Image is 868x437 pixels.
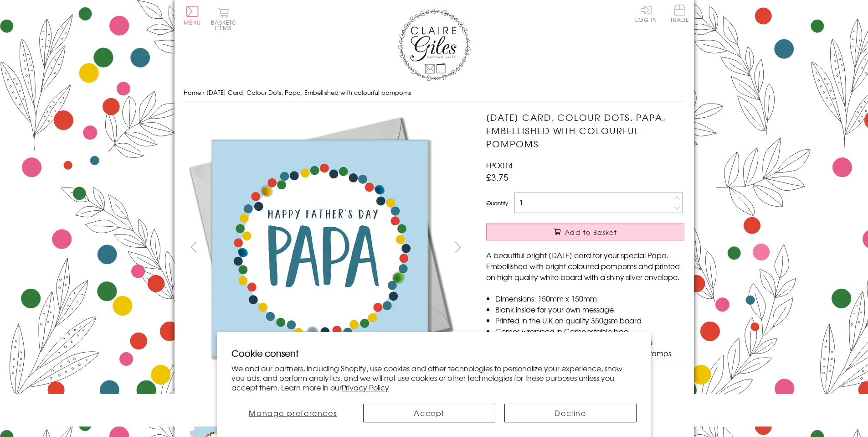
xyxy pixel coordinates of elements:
[249,407,337,418] span: Manage preferences
[486,250,684,282] p: A beautiful bright [DATE] card for your special Papa. Embellished with bright coloured pompoms an...
[486,224,684,240] button: Add to Basket
[363,404,495,422] button: Accept
[670,5,689,22] span: Trade
[203,88,205,97] span: ›
[398,9,471,81] img: Claire Giles Greetings Cards
[565,228,617,237] span: Add to Basket
[215,18,236,32] span: 0 items
[231,364,637,392] p: We and our partners, including Shopify, use cookies and other technologies to personalize your ex...
[184,88,201,97] a: Home
[495,315,684,326] li: Printed in the U.K on quality 350gsm board
[184,18,201,26] span: Menu
[211,7,236,31] button: Basket0 items
[184,6,201,25] button: Menu
[670,5,689,24] a: Trade
[231,404,354,422] button: Manage preferences
[468,111,741,385] img: Father's Day Card, Colour Dots, Papa, Embellished with colourful pompoms
[231,347,637,359] h2: Cookie consent
[183,111,457,385] img: Father's Day Card, Colour Dots, Papa, Embellished with colourful pompoms
[486,171,508,183] span: £3.75
[495,293,684,304] li: Dimensions: 150mm x 150mm
[495,326,684,337] li: Comes wrapped in Compostable bag
[184,83,685,102] nav: breadcrumbs
[486,199,508,207] label: Quantity
[504,404,637,422] button: Decline
[342,382,389,393] a: Privacy Policy
[206,88,411,97] span: [DATE] Card, Colour Dots, Papa, Embellished with colourful pompoms
[635,5,657,22] a: Log In
[495,304,684,315] li: Blank inside for your own message
[486,111,684,150] h1: [DATE] Card, Colour Dots, Papa, Embellished with colourful pompoms
[184,237,204,257] button: prev
[447,237,468,257] button: next
[486,160,513,171] span: FPO014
